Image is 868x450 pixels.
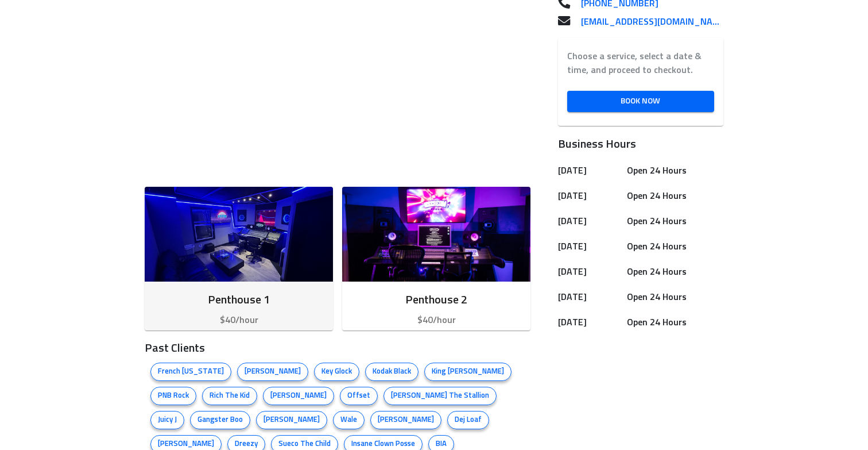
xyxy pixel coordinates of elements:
span: Book Now [576,94,705,109]
h3: Past Clients [145,340,530,357]
span: Key Glock [315,366,359,378]
h6: Open 24 Hours [627,213,719,229]
h6: [DATE] [558,314,622,330]
h6: [DATE] [558,239,622,255]
h6: Open 24 Hours [627,264,719,280]
span: [PERSON_NAME] [257,414,327,426]
span: Insane Clown Posse [344,439,422,450]
span: [PERSON_NAME] The Stallion [384,390,496,402]
a: Book Now [567,91,714,112]
h6: [DATE] [558,264,622,280]
span: [PERSON_NAME] [151,439,221,450]
h6: [DATE] [558,163,622,179]
span: Juicy J [151,414,184,426]
span: Kodak Black [366,366,418,378]
h6: Open 24 Hours [627,239,719,255]
span: Gangster Boo [191,414,250,426]
h6: Open 24 Hours [627,188,719,204]
h6: [DATE] [558,213,622,229]
button: Penthouse 1$40/hour [145,187,333,330]
p: $40/hour [351,313,521,327]
span: BIA [429,439,454,450]
h6: Open 24 Hours [627,163,719,179]
h6: [DATE] [558,289,622,305]
button: Penthouse 2$40/hour [342,187,530,330]
span: [PERSON_NAME] [263,390,334,402]
span: Rich The Kid [203,390,257,402]
img: Room image [145,187,333,282]
h6: [DATE] [558,188,622,204]
a: [EMAIL_ADDRESS][DOMAIN_NAME] [572,15,723,29]
label: Choose a service, select a date & time, and proceed to checkout. [567,49,714,77]
h6: Penthouse 1 [154,291,324,309]
h6: Open 24 Hours [627,314,719,330]
h6: Penthouse 2 [351,291,521,309]
p: $40/hour [154,313,324,327]
span: Sueco The Child [272,439,338,450]
span: Wale [334,414,364,426]
span: French [US_STATE] [151,366,231,378]
span: Dreezy [228,439,265,450]
span: [PERSON_NAME] [371,414,441,426]
h6: Open 24 Hours [627,289,719,305]
span: King [PERSON_NAME] [425,366,511,378]
span: [PERSON_NAME] [238,366,308,378]
span: Dej Loaf [448,414,489,426]
img: Room image [342,187,530,282]
span: PNB Rock [151,390,196,402]
h6: Business Hours [558,135,723,153]
span: Offset [340,390,377,402]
